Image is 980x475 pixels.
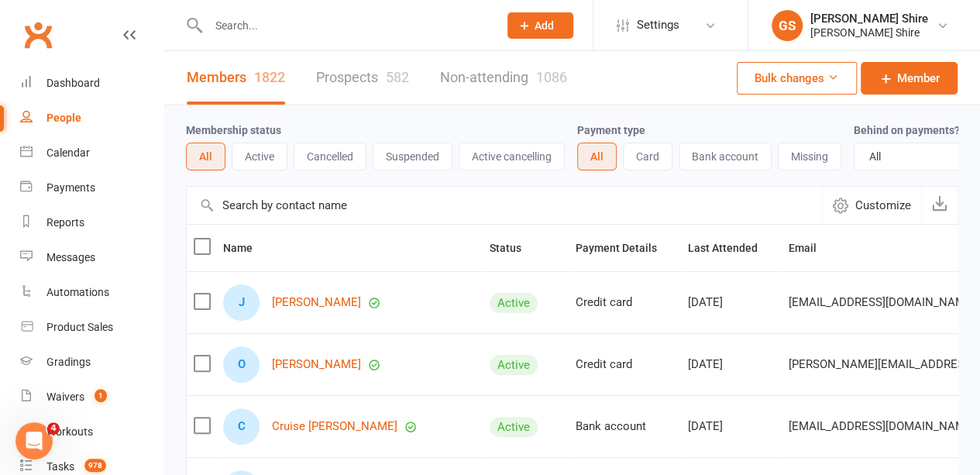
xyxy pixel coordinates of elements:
div: Gradings [46,356,91,368]
div: 582 [386,69,409,85]
span: 4 [47,422,60,435]
button: Suspended [373,143,452,170]
button: Customize [822,187,921,224]
button: Status [490,239,538,257]
a: Members1822 [187,51,285,105]
div: GS [772,10,803,41]
a: Gradings [20,345,163,380]
div: Dashboard [46,77,100,89]
a: People [20,101,163,136]
button: Active [232,143,287,170]
span: [EMAIL_ADDRESS][DOMAIN_NAME] [789,411,975,441]
a: Messages [20,240,163,275]
div: Active [490,355,538,375]
div: [PERSON_NAME] Shire [810,26,928,40]
div: Waivers [46,391,84,403]
label: Behind on payments? [854,124,960,136]
button: Missing [778,143,841,170]
label: Membership status [186,124,281,136]
div: 1086 [536,69,567,85]
iframe: Intercom live chat [15,422,53,460]
div: Oscar [223,346,260,383]
span: 978 [84,459,106,472]
div: Jonah [223,284,260,321]
label: Payment type [577,124,645,136]
div: [DATE] [688,420,775,433]
span: Status [490,242,538,254]
span: Name [223,242,270,254]
a: Calendar [20,136,163,170]
div: Active [490,417,538,437]
button: All [186,143,225,170]
a: Member [861,62,958,95]
a: Reports [20,205,163,240]
button: Cancelled [294,143,366,170]
a: [PERSON_NAME] [272,358,361,371]
div: [PERSON_NAME] Shire [810,12,928,26]
a: Automations [20,275,163,310]
div: [DATE] [688,296,775,309]
a: Non-attending1086 [440,51,567,105]
div: Automations [46,286,109,298]
button: Payment Details [576,239,674,257]
a: Dashboard [20,66,163,101]
a: Prospects582 [316,51,409,105]
a: Waivers 1 [20,380,163,415]
div: Messages [46,251,95,263]
a: Clubworx [19,15,57,54]
span: Last Attended [688,242,775,254]
span: 1 [95,389,107,402]
a: Workouts [20,415,163,449]
button: Bank account [679,143,772,170]
div: Calendar [46,146,90,159]
button: Email [789,239,834,257]
button: Last Attended [688,239,775,257]
div: Active [490,293,538,313]
button: Card [623,143,672,170]
span: Settings [637,8,679,43]
span: Add [535,19,554,32]
div: 1822 [254,69,285,85]
span: Email [789,242,834,254]
div: Product Sales [46,321,113,333]
a: Cruise [PERSON_NAME] [272,420,397,433]
span: [EMAIL_ADDRESS][DOMAIN_NAME] [789,287,975,317]
div: Tasks [46,460,74,473]
div: Credit card [576,296,674,309]
div: Reports [46,216,84,229]
input: Search by contact name [187,187,822,224]
div: Cruise [223,408,260,445]
a: Product Sales [20,310,163,345]
button: All [577,143,617,170]
div: Bank account [576,420,674,433]
span: Customize [855,196,911,215]
div: People [46,112,81,124]
div: Payments [46,181,95,194]
button: Bulk changes [737,62,857,95]
button: Name [223,239,270,257]
span: Payment Details [576,242,674,254]
a: [PERSON_NAME] [272,296,361,309]
a: Payments [20,170,163,205]
div: Workouts [46,425,93,438]
button: Add [507,12,573,39]
div: Credit card [576,358,674,371]
div: [DATE] [688,358,775,371]
input: Search... [204,15,488,36]
button: Active cancelling [459,143,565,170]
span: Member [897,69,940,88]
